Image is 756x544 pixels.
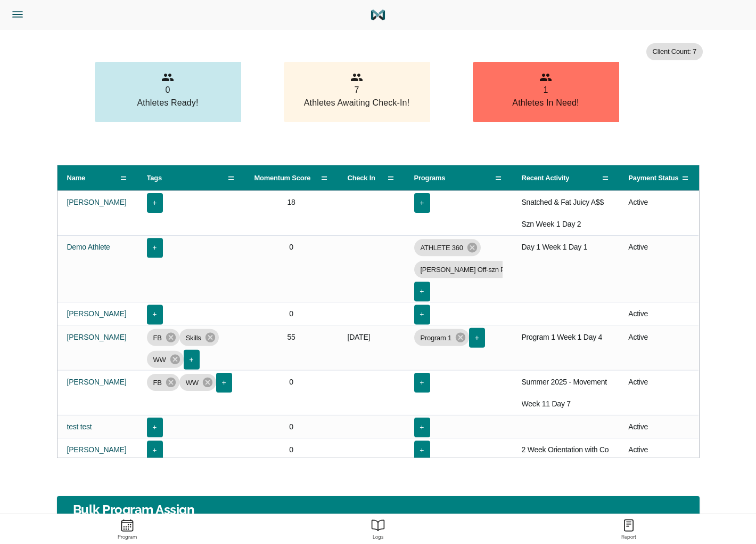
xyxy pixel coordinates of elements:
span: Name [67,174,85,182]
span: Active [628,371,689,393]
span: Momentum Score [254,174,311,182]
button: + [414,305,430,325]
span: + [418,376,426,389]
p: 7 [292,84,422,97]
button: + [469,328,485,348]
span: + [418,421,426,434]
span: + [418,196,426,210]
span: Active [628,236,689,258]
div: FB [147,329,179,346]
span: + [151,308,159,322]
div: Program 1 [414,329,470,346]
span: 0 [254,236,328,258]
span: [DATE] [348,326,395,348]
span: Summer 2025 - Movement Week 11 Day 7 [522,371,610,415]
span: Active [628,303,689,325]
span: Payment Status [628,174,678,182]
span: 0 [254,439,328,461]
span: 0 [254,416,328,438]
ion-icon: Program [120,518,134,532]
ion-icon: Report [622,518,636,532]
strong: Report [505,534,752,540]
span: + [220,376,228,389]
span: FB [147,372,168,394]
div: FB [147,374,179,391]
span: Active [628,416,689,438]
span: Programs [414,174,446,182]
ion-icon: Side Menu [11,7,24,21]
button: + [414,441,430,460]
strong: Program [4,534,251,540]
span: WW [179,372,205,394]
span: Day 1 Week 1 Day 1 [522,236,610,258]
span: 55 [254,326,328,348]
span: Active [628,439,689,461]
a: [PERSON_NAME] [67,445,127,454]
p: 0 [103,84,233,97]
button: + [147,238,163,258]
span: + [418,285,426,298]
ion-icon: Report [371,518,385,532]
span: + [151,444,159,457]
span: Check In [348,174,375,182]
span: ATHLETE 360 [414,237,470,259]
span: Active [628,191,689,213]
div: WW [147,351,184,368]
div: ATHLETE 360 [414,239,481,257]
span: Skills [179,327,208,349]
span: Recent Activity [522,174,570,182]
button: + [216,373,232,393]
span: + [188,353,195,366]
span: 0 [254,371,328,393]
span: 0 [254,303,328,325]
p: 1 [481,84,611,97]
p: Athletes Awaiting Check-In! [292,97,422,109]
button: + [184,350,200,370]
span: + [473,331,481,345]
span: + [418,308,426,322]
button: + [414,418,430,437]
a: ProgramProgram [2,514,253,544]
span: Snatched & Fat Juicy A$$ Szn Week 1 Day 2 [522,191,610,235]
strong: Logs [255,534,502,540]
a: [PERSON_NAME] [67,310,127,318]
a: [PERSON_NAME] [67,378,127,386]
span: 18 [254,191,328,213]
a: [PERSON_NAME] [67,198,127,206]
p: Athletes Ready! [103,97,233,109]
button: + [414,193,430,213]
div: Skills [179,329,219,346]
a: ReportReport [503,514,754,544]
span: Client Count: 7 [646,45,703,59]
a: [PERSON_NAME] [67,333,127,341]
button: + [147,305,163,325]
a: test test [67,422,92,431]
h2: Bulk Program Assign [57,496,700,523]
button: + [414,282,430,301]
div: WW [179,374,216,391]
span: + [151,241,159,254]
p: Athletes In Need! [481,97,611,109]
button: + [147,193,163,213]
span: Program 1 [414,327,458,349]
a: ReportLogs [253,514,504,544]
span: + [418,444,426,457]
button: + [147,418,163,437]
span: Program 1 Week 1 Day 4 [522,326,610,348]
span: + [151,421,159,434]
div: [PERSON_NAME] Off-szn P.4 [414,261,528,278]
img: Logo [370,7,386,23]
span: WW [147,349,172,371]
button: + [147,441,163,460]
span: + [151,196,159,210]
button: + [414,373,430,393]
span: FB [147,327,168,349]
a: Demo Athlete [67,243,110,251]
span: 2 Week Orientation with Coach [PERSON_NAME] (4-Day) Week 1 Day 1 [522,439,610,505]
span: Tags [147,174,162,182]
span: Active [628,326,689,348]
span: [PERSON_NAME] Off-szn P.4 [414,259,516,281]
